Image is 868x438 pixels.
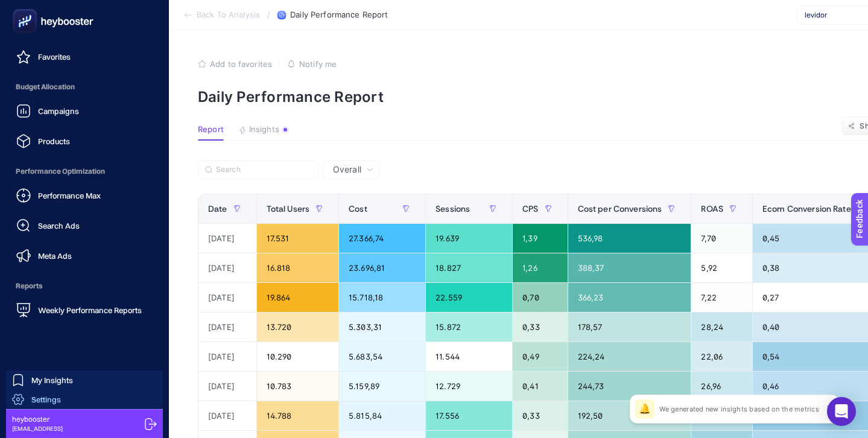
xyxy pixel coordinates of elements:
div: 536,98 [568,224,691,253]
div: 10.783 [257,372,339,401]
div: [DATE] [198,372,256,401]
div: 7,22 [691,283,752,312]
span: Report [198,125,224,135]
span: Reports [10,274,159,298]
div: 178,57 [568,313,691,341]
div: 14.788 [257,401,339,430]
div: 16.818 [257,253,339,282]
span: Sessions [436,204,470,214]
div: 22,06 [691,342,752,371]
span: My Insights [31,375,73,385]
span: Weekly Performance Reports [38,305,142,315]
span: Products [38,136,70,146]
div: 366,23 [568,283,691,312]
span: Feedback [7,4,46,13]
div: 5.303,31 [339,313,425,341]
div: 28,24 [691,313,752,341]
a: Products [10,129,159,153]
div: [DATE] [198,253,256,282]
div: 23.696,81 [339,253,425,282]
span: Daily Performance Report [290,10,388,20]
div: 0,49 [513,342,567,371]
div: 1,39 [513,224,567,253]
div: 388,37 [568,253,691,282]
a: Performance Max [10,183,159,208]
div: 192,50 [568,401,691,430]
a: Search Ads [10,214,159,238]
span: / [267,10,270,19]
div: 17.531 [257,224,339,253]
span: Ecom Conversion Rate [762,204,851,214]
span: Overall [333,163,361,176]
span: Performance Max [38,191,101,200]
span: Notify me [299,59,337,69]
div: 0,70 [513,283,567,312]
button: Add to favorites [198,59,272,69]
input: Search [216,165,311,174]
div: 17.556 [426,401,512,430]
div: 22.559 [426,283,512,312]
div: 18.827 [426,253,512,282]
span: Cost [349,204,367,214]
div: 19.639 [426,224,512,253]
span: Insights [249,125,279,135]
div: 0,33 [513,401,567,430]
span: Search Ads [38,221,80,230]
div: [DATE] [198,224,256,253]
div: 15.718,18 [339,283,425,312]
div: [DATE] [198,313,256,341]
span: Back To Analysis [197,10,260,20]
div: 5.815,84 [339,401,425,430]
div: 5,92 [691,253,752,282]
div: 11.544 [426,342,512,371]
a: Favorites [10,45,159,69]
div: 🔔 [635,399,654,419]
span: Total Users [267,204,310,214]
div: 5.683,54 [339,342,425,371]
span: Favorites [38,52,71,62]
div: Open Intercom Messenger [827,397,856,426]
div: 12.729 [426,372,512,401]
span: Budget Allocation [10,75,159,99]
div: 0,41 [513,372,567,401]
span: heybooster [12,414,63,424]
span: Meta Ads [38,251,72,261]
div: 27.366,74 [339,224,425,253]
button: Notify me [287,59,337,69]
span: Date [208,204,227,214]
div: 244,73 [568,372,691,401]
div: 13.720 [257,313,339,341]
span: ROAS [701,204,723,214]
p: We generated new insights based on the metrics [659,404,819,414]
span: [EMAIL_ADDRESS] [12,424,63,433]
span: Cost per Conversions [578,204,662,214]
div: 26,96 [691,372,752,401]
div: 1,26 [513,253,567,282]
div: 0,33 [513,313,567,341]
span: Performance Optimization [10,159,159,183]
div: 5.159,89 [339,372,425,401]
div: 7,70 [691,224,752,253]
div: [DATE] [198,342,256,371]
span: Campaigns [38,106,79,116]
a: Meta Ads [10,244,159,268]
div: [DATE] [198,283,256,312]
a: Weekly Performance Reports [10,298,159,322]
div: 224,24 [568,342,691,371]
div: 15.872 [426,313,512,341]
span: CPS [522,204,538,214]
div: [DATE] [198,401,256,430]
span: Add to favorites [210,59,272,69]
a: My Insights [6,370,163,390]
div: 10.290 [257,342,339,371]
div: 19.864 [257,283,339,312]
span: Settings [31,395,61,404]
a: Settings [6,390,163,409]
a: Campaigns [10,99,159,123]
